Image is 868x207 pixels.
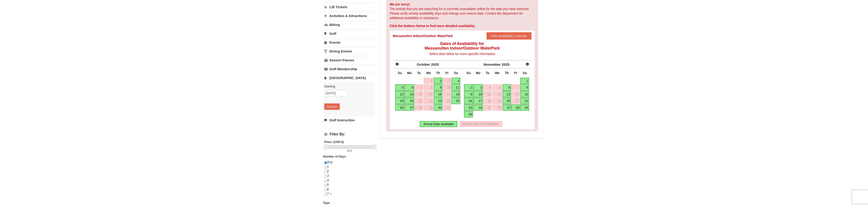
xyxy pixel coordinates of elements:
[434,98,443,104] a: 23
[511,84,520,91] a: 7
[324,38,375,47] a: Events
[452,84,460,91] a: 11
[405,98,414,104] a: 20
[492,98,502,104] a: 19
[424,78,433,84] a: 1
[505,71,509,75] span: Thursday
[405,105,414,111] a: 27
[434,105,443,111] a: 30
[483,91,492,97] a: 11
[395,105,404,111] a: 26
[445,71,449,75] span: Friday
[483,98,492,104] a: 18
[426,71,431,75] span: Wednesday
[324,29,375,38] a: Golf
[390,2,410,6] strong: We are sorry!
[424,105,433,111] a: 29
[434,91,443,97] a: 16
[417,71,421,75] span: Tuesday
[503,98,511,104] a: 20
[511,105,520,111] a: 28
[324,132,375,136] h4: Filter By:
[454,71,458,75] span: Saturday
[324,140,344,144] strong: Price: (USD $)
[443,98,451,104] a: 24
[323,201,330,205] strong: Type
[394,61,400,67] a: Prev
[452,78,460,84] a: 4
[415,84,423,91] a: 7
[393,41,532,50] h4: Dates of Availability for Massanutten Indoor/Outdoor WaterPark
[464,91,473,97] a: 9
[324,56,375,64] a: Season Passes
[324,20,375,29] a: Biking
[473,84,483,91] a: 3
[484,62,501,66] span: November
[415,98,423,104] a: 21
[443,91,451,97] a: 17
[324,65,375,73] a: Golf Membership
[405,84,414,91] a: 6
[443,105,451,111] a: 31
[424,98,433,104] a: 22
[473,91,483,97] a: 10
[483,105,492,111] a: 25
[520,98,529,104] a: 22
[464,98,473,104] a: 16
[434,84,443,91] a: 9
[486,71,489,75] span: Tuesday
[460,121,502,127] div: Arrival Date Not Available
[464,105,473,111] a: 23
[452,91,460,97] a: 18
[436,71,440,75] span: Thursday
[514,71,517,75] span: Friday
[324,12,375,20] a: Activities & Attractions
[415,91,423,97] a: 14
[324,3,375,11] a: Lift Tickets
[324,116,375,124] a: Golf Instruction
[476,71,480,75] span: Monday
[492,91,502,97] a: 12
[324,47,375,55] a: Dining Events
[520,78,529,84] a: 1
[395,62,399,66] span: Prev
[503,105,511,111] a: 27
[405,91,414,97] a: 13
[395,91,404,97] a: 12
[511,98,520,104] a: 21
[407,71,412,75] span: Monday
[520,105,529,111] a: 29
[347,149,349,152] span: 0
[350,149,352,152] span: 0
[452,98,460,104] a: 25
[434,78,443,84] a: 2
[503,91,511,97] a: 13
[324,103,340,110] button: Search
[511,91,520,97] a: 14
[467,71,471,75] span: Sunday
[523,71,527,75] span: Saturday
[390,24,535,28] div: Click the buttons below to find more detailed availability.
[395,98,404,104] a: 19
[443,84,451,91] a: 10
[526,62,529,66] span: Next
[524,61,531,67] a: Next
[324,149,375,153] label: -
[503,84,511,91] a: 6
[492,105,502,111] a: 26
[415,105,423,111] a: 28
[429,52,495,56] span: Select date below for more specific information
[520,84,529,91] a: 8
[323,155,346,158] strong: Number of Days
[398,71,402,75] span: Sunday
[520,91,529,97] a: 15
[393,34,453,38] div: Massanutten Indoor/Outdoor WaterPark
[473,98,483,104] a: 17
[464,84,473,91] a: 2
[473,105,483,111] a: 24
[464,111,473,117] a: 30
[420,121,457,127] div: Arrival Date Available
[487,32,532,40] button: Hide Availability Calendar
[431,62,439,66] span: 2025
[395,84,404,91] a: 5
